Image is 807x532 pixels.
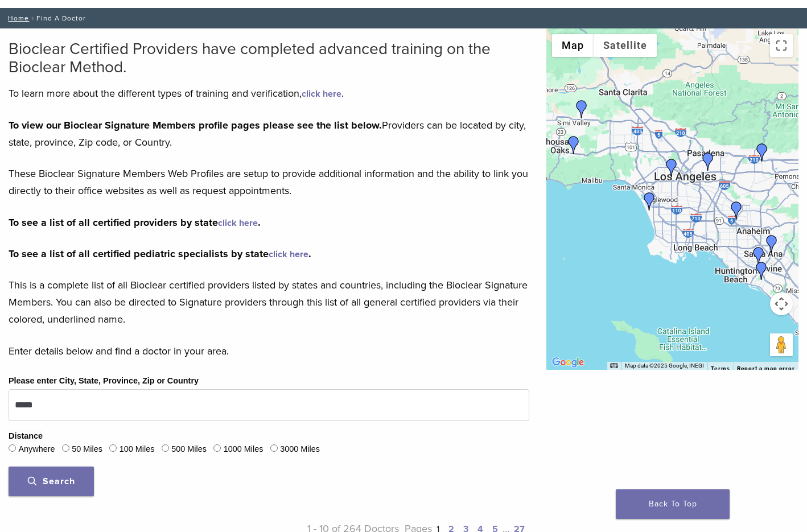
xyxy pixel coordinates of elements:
div: Dr. Joy Helou [753,143,771,162]
label: 50 Miles [72,443,102,456]
div: Dr. Philip Shindler [565,136,583,154]
a: click here [302,88,341,100]
a: Report a map error [737,365,795,372]
strong: To view our Bioclear Signature Members profile pages please see the list below. [9,119,382,131]
p: To learn more about the different types of training and verification, . [9,85,529,102]
p: This is a complete list of all Bioclear certified providers listed by states and countries, inclu... [9,277,529,328]
p: These Bioclear Signature Members Web Profiles are setup to provide additional information and the... [9,165,529,199]
a: Terms (opens in new tab) [711,365,730,372]
span: Map data ©2025 Google, INEGI [625,362,704,369]
a: click here [269,249,308,260]
span: / [29,15,36,21]
label: 1000 Miles [224,443,263,456]
div: Dr. Benjamin Lu [699,152,717,171]
a: Back To Top [616,489,730,519]
a: Open this area in Google Maps (opens a new window) [549,355,587,370]
label: 3000 Miles [280,443,320,456]
h2: Bioclear Certified Providers have completed advanced training on the Bioclear Method. [9,40,529,76]
button: Search [9,467,94,496]
button: Map camera controls [770,292,793,315]
p: Enter details below and find a doctor in your area. [9,343,529,360]
label: 500 Miles [171,443,207,456]
a: click here [218,217,258,229]
button: Toggle fullscreen view [770,34,793,57]
strong: To see a list of all certified pediatric specialists by state . [9,248,311,260]
p: Providers can be located by city, state, province, Zip code, or Country. [9,117,529,151]
div: Dr. Randy Fong [750,247,768,265]
button: Show satellite imagery [594,34,657,57]
legend: Distance [9,430,43,443]
div: Dr. Sandra Calleros [640,192,658,211]
strong: To see a list of all certified providers by state . [9,216,261,229]
button: Show street map [552,34,594,57]
a: Home [5,14,29,22]
button: Drag Pegman onto the map to open Street View [770,333,793,356]
span: Search [28,476,75,487]
img: Google [549,355,587,370]
button: Keyboard shortcuts [610,362,618,370]
div: Dr. Henry Chung [662,159,681,177]
div: Dr. Justin Stout [573,100,591,118]
div: Dr. Henry Chung [727,201,746,220]
label: Anywhere [18,443,55,456]
label: 100 Miles [120,443,155,456]
label: Please enter City, State, Province, Zip or Country [9,375,199,387]
div: Dr. James Chau [752,262,771,280]
div: Dr. Eddie Kao [763,235,781,253]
